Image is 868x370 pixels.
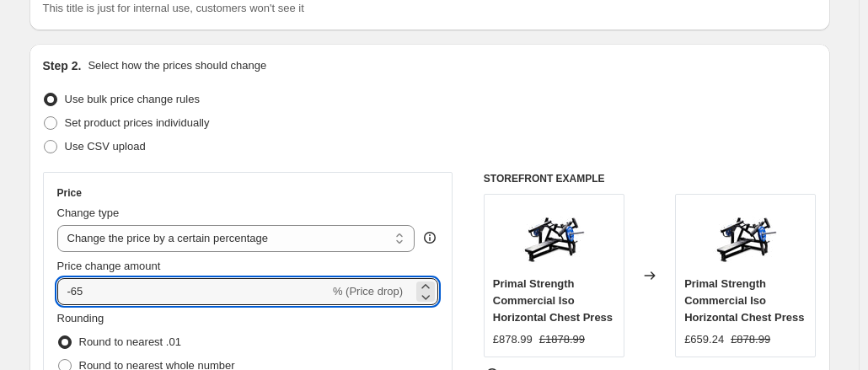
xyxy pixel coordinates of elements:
span: Rounding [57,312,104,324]
img: PSSS0129-Commercial-ISO-Horizontal-Chest-Press_80x.jpg [520,203,587,271]
span: This title is just for internal use, customers won't see it [43,2,304,14]
img: PSSS0129-Commercial-ISO-Horizontal-Chest-Press_80x.jpg [712,203,780,271]
div: £659.24 [684,331,724,348]
div: £878.99 [493,331,533,348]
p: Select how the prices should change [88,57,266,74]
span: Primal Strength Commercial Iso Horizontal Chest Press [493,277,613,324]
h6: STOREFRONT EXAMPLE [484,172,817,185]
h2: Step 2. [43,57,82,74]
span: Use CSV upload [65,140,146,153]
input: -15 [57,278,330,305]
strike: £1878.99 [539,331,585,348]
h3: Price [57,186,82,200]
span: Set product prices individually [65,116,210,129]
div: help [421,229,438,246]
span: % (Price drop) [333,285,403,298]
span: Use bulk price change rules [65,93,200,105]
strike: £878.99 [731,331,770,348]
span: Round to nearest .01 [79,335,181,348]
span: Change type [57,206,120,219]
span: Price change amount [57,260,161,272]
span: Primal Strength Commercial Iso Horizontal Chest Press [684,277,804,324]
